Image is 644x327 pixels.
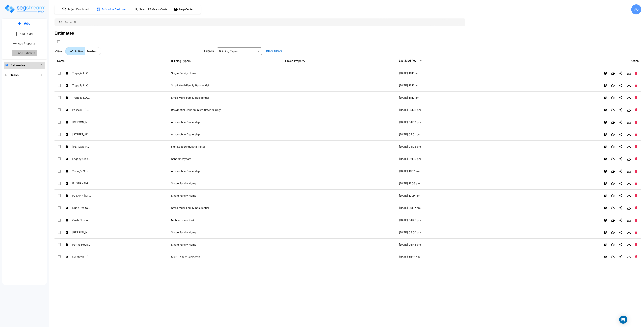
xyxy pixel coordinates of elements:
[610,242,616,247] button: Open New Tab
[168,55,282,67] th: Building Type(s)
[626,119,632,125] button: Download
[602,119,608,125] button: Show Ranges
[139,8,167,11] h1: Search RS Means Costs
[85,47,101,55] button: Trashed
[63,18,464,26] input: Search All
[171,181,280,185] p: Single Family Home
[72,83,91,87] p: Trepajia LLC - 1085-93, 1082-90 Elder
[610,144,616,149] button: Open New Tab
[634,242,639,247] button: Delete
[602,70,608,76] button: Show Ranges
[610,217,616,223] button: Open New Tab
[171,169,280,173] p: Automobile Dealership
[618,119,624,125] button: Share
[102,8,127,11] h1: Estimation Dashboard
[634,144,639,149] button: Delete
[72,243,91,247] p: Pattys House - [PERSON_NAME] - SFR 2025
[171,230,280,234] p: Single Family Home
[602,95,608,101] button: Show Ranges
[171,255,280,259] p: Multi-Family Residential
[618,168,624,174] button: Share
[610,83,616,88] button: Open New Tab
[171,132,280,136] p: Automobile Dealership
[626,205,632,211] button: Download
[634,119,639,125] button: Delete
[72,255,91,259] p: Deighton - [STREET_ADDRESS]
[72,145,91,149] p: [PERSON_NAME] - [STREET_ADDRESS]
[619,316,627,324] div: Open Intercom Messenger
[618,143,624,150] button: Share
[626,241,632,248] button: Download
[399,169,507,173] p: [DATE] 11:07 am
[618,156,624,162] button: Share
[602,217,608,223] button: Show Ranges
[399,181,507,185] p: [DATE] 11:06 am
[282,55,396,67] th: Linked Property
[610,132,616,137] button: Open New Tab
[626,131,632,138] button: Download
[634,230,639,235] button: Delete
[610,156,616,162] button: Open New Tab
[618,205,624,211] button: Share
[399,96,507,100] p: [DATE] 11:10 am
[72,71,91,75] p: Trepajia LLC - 2615 W [GEOGRAPHIC_DATA]
[171,218,280,222] p: Mobile Home Park
[18,51,35,55] p: Add Estimate
[602,144,608,150] button: Show Ranges
[618,180,624,187] button: Share
[626,254,632,260] button: Download
[618,229,624,236] button: Share
[634,254,639,260] button: Delete
[72,181,91,185] p: FL SFR - 101 Briargate Look
[634,95,639,100] button: Delete
[634,132,639,137] button: Delete
[626,168,632,174] button: Download
[610,70,616,76] button: Open New Tab
[634,181,639,186] button: Delete
[618,241,624,248] button: Share
[72,194,91,198] p: FL SFH - [STREET_ADDRESS][US_STATE]
[626,107,632,113] button: Download
[634,193,639,198] button: Delete
[626,229,632,236] button: Download
[399,255,507,259] p: [DATE] 11:52 am
[399,132,507,136] p: [DATE] 04:51 pm
[610,95,616,100] button: Open New Tab
[68,8,89,11] h1: Project Dashboard
[171,206,280,210] p: Small Multi-Family Residential
[133,6,169,13] button: Search RS Means Costs
[12,40,37,47] a: Add Property
[399,71,507,75] p: [DATE] 11:15 am
[618,217,624,223] button: Share
[65,47,101,55] div: Platform
[634,70,639,76] button: Delete
[396,55,510,67] th: Last Modified
[626,217,632,223] button: Download
[24,21,31,26] p: Add
[399,194,507,198] p: [DATE] 10:24 am
[171,194,280,198] p: Single Family Home
[610,205,616,211] button: Open New Tab
[602,230,608,235] button: Show Ranges
[18,41,35,45] p: Add Property
[171,83,280,87] p: Small Multi-Family Residential
[72,96,91,100] p: Trepajia LLC - [STREET_ADDRESS]
[626,94,632,101] button: Download
[610,254,616,260] button: Open New Tab
[618,107,624,113] button: Share
[634,107,639,113] button: Delete
[72,157,91,161] p: Legacy Classical - [STREET_ADDRESS]
[610,119,616,125] button: Open New Tab
[55,38,62,45] button: SelectAll
[631,4,641,14] div: AO
[173,6,195,13] button: Help Center
[20,32,33,36] p: Add Folder
[634,168,639,174] button: Delete
[618,192,624,199] button: Share
[171,120,280,124] p: Automobile Dealership
[60,6,91,13] button: Project Dashboard
[610,168,616,174] button: Open New Tab
[618,82,624,89] button: Share
[11,63,25,67] h1: Estimates
[602,168,608,174] button: Show Ranges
